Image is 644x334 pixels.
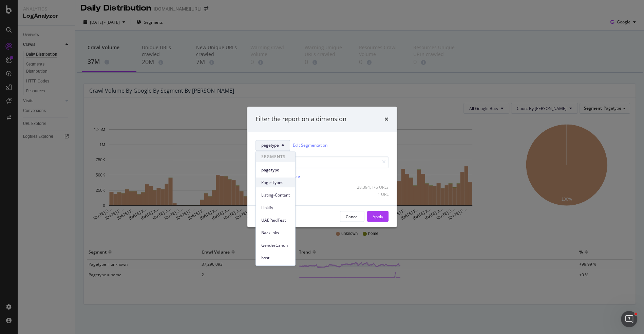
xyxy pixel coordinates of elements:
span: Linkify [261,205,290,211]
span: Listing-Content [261,192,290,198]
span: host [261,255,290,261]
input: Search [255,156,389,168]
span: GenderCanon [261,242,290,248]
button: pagetype [255,140,290,151]
button: Apply [367,211,389,222]
div: Filter the report on a dimension [255,115,346,124]
div: Cancel [346,214,359,219]
span: SEGMENTS [256,151,295,162]
span: Page-Types [261,180,290,186]
iframe: Intercom live chat [621,311,637,327]
div: 1 URL [355,191,389,197]
button: Cancel [340,211,364,222]
div: Select all data available [255,173,389,179]
span: pagetype [261,143,279,148]
div: times [384,115,389,124]
a: Edit Segmentation [293,142,327,149]
span: pagetype [261,167,290,173]
div: 28,394,176 URLs [355,184,389,190]
span: UAEPaidTest [261,217,290,223]
div: modal [247,107,397,227]
span: Backlinks [261,230,290,236]
div: Apply [373,214,383,219]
